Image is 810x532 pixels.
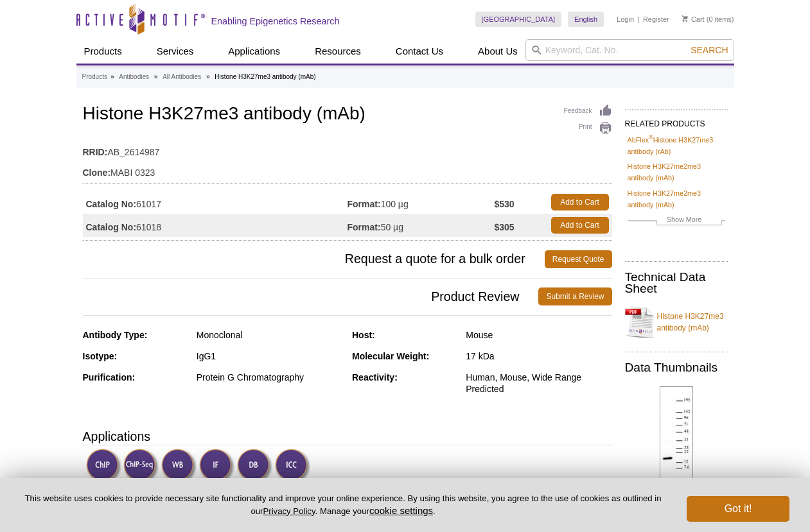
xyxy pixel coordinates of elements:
a: Histone H3K27me3 antibody (mAb) [625,303,728,341]
a: Contact Us [388,39,451,64]
td: MABI 0323 [83,159,612,180]
strong: Catalog No: [86,198,137,210]
span: Search [691,45,728,55]
span: Product Review [83,287,539,305]
li: » [154,73,158,80]
td: AB_2614987 [83,139,612,159]
a: Applications [220,39,288,64]
a: Print [564,121,612,135]
sup: ® [649,134,653,141]
a: Products [76,39,130,64]
img: Histone H3K27me3 antibody (mAb) tested by Western blot. [660,386,693,486]
a: Add to Cart [551,217,609,234]
div: IgG1 [197,350,342,362]
strong: RRID: [83,146,108,158]
h3: Applications [83,427,612,446]
a: Cart [682,15,705,24]
strong: Antibody Type: [83,330,148,340]
button: Search [687,44,732,56]
a: Antibodies [119,71,149,83]
img: ChIP-Seq Validated [123,449,159,484]
h2: Technical Data Sheet [625,271,728,295]
a: Show More [628,214,725,228]
li: | [638,12,640,27]
li: » [206,73,210,80]
img: Immunocytochemistry Validated [275,449,310,484]
input: Keyword, Cat. No. [525,39,734,61]
p: This website uses cookies to provide necessary site functionality and improve your online experie... [21,493,665,517]
strong: Format: [348,221,381,233]
strong: Molecular Weight: [352,351,429,361]
img: ChIP Validated [86,449,121,484]
a: Services [149,39,202,64]
a: Submit a Review [538,287,612,305]
a: Add to Cart [551,194,609,210]
strong: $305 [494,221,514,233]
div: Mouse [466,329,612,341]
h2: Data Thumbnails [625,362,728,373]
a: AbFlex®Histone H3K27me3 antibody (rAb) [628,134,725,157]
img: Western Blot Validated [161,449,197,484]
a: Resources [307,39,369,64]
a: Histone H3K27me2me3 antibody (mAb) [628,160,725,184]
td: 61018 [83,214,348,237]
strong: $530 [494,198,514,210]
a: Feedback [564,104,612,118]
img: Immunofluorescence Validated [199,449,234,484]
img: Your Cart [682,15,688,22]
li: Histone H3K27me3 antibody (mAb) [215,73,315,80]
li: (0 items) [682,12,734,27]
div: Monoclonal [197,329,342,341]
span: Request a quote for a bulk order [83,250,545,268]
div: 17 kDa [466,350,612,362]
strong: Purification: [83,372,136,382]
a: Histone H3K27me2me3 antibody (mAb) [628,187,725,210]
div: Protein G Chromatography [197,372,342,383]
td: 100 µg [348,191,495,214]
strong: Host: [352,330,375,340]
strong: Clone: [83,167,111,178]
li: » [110,73,114,80]
a: Register [643,15,669,24]
a: [GEOGRAPHIC_DATA] [475,12,562,27]
div: Human, Mouse, Wide Range Predicted [466,372,612,395]
strong: Isotype: [83,351,118,361]
td: 50 µg [348,214,495,237]
button: cookie settings [369,505,433,516]
a: About Us [470,39,525,64]
button: Got it! [687,496,789,522]
a: Request Quote [545,250,612,268]
a: Privacy Policy [263,506,315,516]
strong: Catalog No: [86,221,137,233]
a: Login [617,15,634,24]
td: 61017 [83,191,348,214]
a: English [568,12,604,27]
h2: RELATED PRODUCTS [625,109,728,132]
h1: Histone H3K27me3 antibody (mAb) [83,104,612,126]
a: Products [82,71,107,83]
strong: Reactivity: [352,372,398,382]
a: All Antibodies [163,71,201,83]
strong: Format: [348,198,381,210]
img: Dot Blot Validated [237,449,272,484]
h2: Enabling Epigenetics Research [211,15,340,27]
